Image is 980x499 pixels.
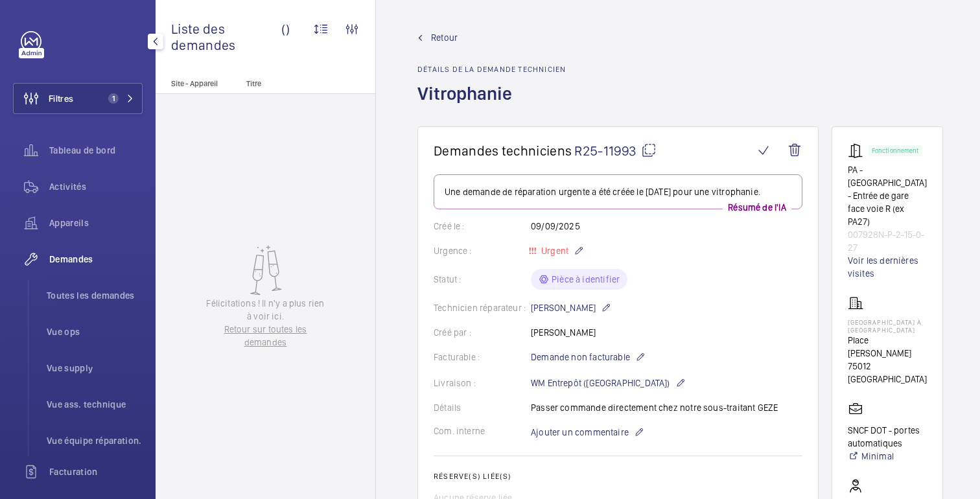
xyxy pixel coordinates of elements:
[171,21,236,53] font: Liste des demandes
[848,425,920,448] font: SNCF DOT - portes automatiques
[49,218,89,228] font: Appareils
[47,327,80,337] font: Vue ops
[205,323,327,349] a: Retour sur toutes les demandes
[445,187,760,197] font: Une demande de réparation urgente a été créée le [DATE] pour une vitrophanie.
[848,229,924,253] font: 007928N-P-2-15-0-27
[171,79,218,88] font: Site - Appareil
[206,298,324,321] font: Félicitations ! Il n'y a plus rien à voir ici.
[47,290,135,301] font: Toutes les demandes
[49,93,73,104] font: Filtres
[434,472,512,481] font: Réserve(s) liée(s)
[47,363,93,373] font: Vue supply
[224,324,307,347] font: Retour sur toutes les demandes
[848,318,922,334] font: [GEOGRAPHIC_DATA] à [GEOGRAPHIC_DATA]
[417,82,512,104] font: Vitrophanie
[281,21,290,37] font: ()
[574,143,636,159] font: R25-11993
[728,202,786,213] font: Résumé de l'IA
[531,378,670,388] font: WM Entrepôt ([GEOGRAPHIC_DATA])
[49,181,86,192] font: Activités
[49,145,115,156] font: Tableau de bord
[431,32,458,43] font: Retour
[417,65,566,74] font: Détails de la demande technicien
[49,254,93,264] font: Demandes
[49,467,98,477] font: Facturation
[531,352,630,362] font: Demande non facturable
[531,427,629,437] font: Ajouter un commentaire
[848,255,918,279] font: Voir les dernières visites
[13,83,143,114] button: Filtres1
[848,335,911,358] font: Place [PERSON_NAME]
[872,146,919,154] font: Fonctionnement
[848,361,927,384] font: 75012 [GEOGRAPHIC_DATA]
[848,254,927,280] a: Voir les dernières visites
[541,246,568,256] font: Urgent
[47,399,126,410] font: Vue ass. technique
[47,435,142,446] font: Vue équipe réparation.
[848,450,927,463] a: Minimal
[531,303,596,313] font: [PERSON_NAME]
[246,79,261,88] font: Titre
[848,165,927,227] font: PA - [GEOGRAPHIC_DATA] - Entrée de gare face voie R (ex PA27)
[434,143,572,159] font: Demandes techniciens
[848,143,869,158] img: automatic_door.svg
[112,94,115,103] font: 1
[861,451,894,461] font: Minimal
